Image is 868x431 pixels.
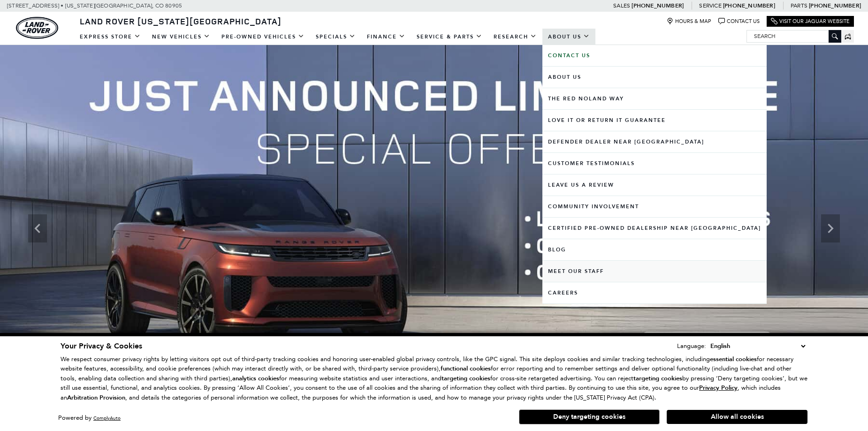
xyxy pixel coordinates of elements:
a: [PHONE_NUMBER] [632,2,684,9]
a: [STREET_ADDRESS] • [US_STATE][GEOGRAPHIC_DATA], CO 80905 [7,2,182,9]
a: Blog [542,239,767,260]
a: Meet Our Staff [542,261,767,282]
b: Contact Us [548,52,590,59]
a: Love It or Return It Guarantee [542,110,767,131]
button: Deny targeting cookies [519,409,660,424]
strong: essential cookies [710,355,757,363]
div: Powered by [58,415,121,421]
strong: functional cookies [441,364,491,373]
a: EXPRESS STORE [74,29,146,45]
a: Finance [361,29,411,45]
img: Land Rover [16,17,58,39]
div: Next [821,214,840,242]
nav: Main Navigation [74,29,595,45]
strong: analytics cookies [232,374,279,383]
strong: Arbitration Provision [67,393,125,402]
a: Visit Our Jaguar Website [771,18,850,25]
div: Previous [28,214,47,242]
span: Parts [791,2,807,9]
a: [PHONE_NUMBER] [809,2,861,9]
a: About Us [542,29,595,45]
a: Specials [310,29,361,45]
a: land-rover [16,17,58,39]
a: Defender Dealer near [GEOGRAPHIC_DATA] [542,131,767,152]
strong: targeting cookies [442,374,490,383]
a: Contact Us [718,18,760,25]
a: Customer Testimonials [542,153,767,174]
span: Your Privacy & Cookies [61,341,142,351]
a: The Red Noland Way [542,88,767,109]
div: Language: [677,343,706,349]
a: ComplyAuto [93,415,121,421]
a: [PHONE_NUMBER] [723,2,775,9]
p: We respect consumer privacy rights by letting visitors opt out of third-party tracking cookies an... [61,355,807,403]
a: Research [488,29,542,45]
a: Service & Parts [411,29,488,45]
a: Land Rover [US_STATE][GEOGRAPHIC_DATA] [74,15,287,27]
strong: targeting cookies [633,374,682,383]
select: Language Select [708,341,807,351]
a: New Vehicles [146,29,216,45]
u: Privacy Policy [699,384,738,392]
a: Pre-Owned Vehicles [216,29,310,45]
a: Leave Us A Review [542,174,767,196]
span: Sales [613,2,630,9]
span: Service [699,2,721,9]
button: Allow all cookies [667,410,807,424]
a: Community Involvement [542,196,767,217]
a: Certified Pre-Owned Dealership near [GEOGRAPHIC_DATA] [542,218,767,239]
input: Search [747,30,841,42]
a: About Us [542,67,767,88]
span: Land Rover [US_STATE][GEOGRAPHIC_DATA] [80,15,282,27]
a: Careers [542,282,767,303]
a: Hours & Map [667,18,711,25]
